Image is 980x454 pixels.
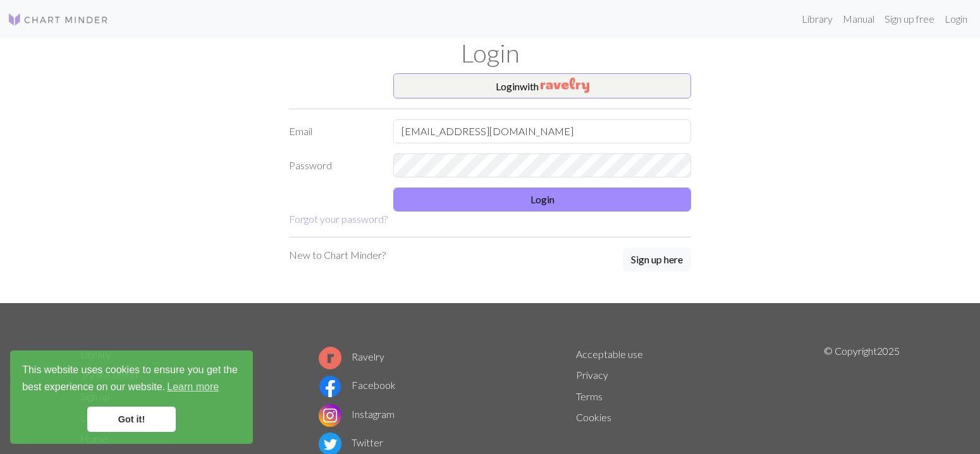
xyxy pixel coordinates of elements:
img: Logo [8,12,109,27]
button: Login [393,188,691,212]
a: learn more about cookies [165,378,221,397]
h1: Login [73,38,907,68]
a: Instagram [319,408,395,420]
a: Cookies [576,411,611,423]
div: cookieconsent [10,350,253,444]
a: Sign up free [879,6,940,32]
span: This website uses cookies to ensure you get the best experience on our website. [22,362,241,397]
label: Password [281,153,386,177]
a: Manual [838,6,879,32]
a: Twitter [319,436,383,448]
img: Facebook logo [319,375,341,398]
a: Home [80,433,108,445]
a: Library [797,6,838,32]
a: Facebook [319,379,396,391]
img: Ravelry logo [319,347,341,369]
a: Library [80,348,111,360]
img: Instagram logo [319,404,341,427]
button: Loginwith [393,73,691,99]
a: Terms [576,390,603,402]
a: Privacy [576,369,608,381]
a: Forgot your password? [289,213,388,225]
a: Acceptable use [576,348,643,360]
a: Ravelry [319,350,384,362]
a: dismiss cookie message [87,407,176,432]
label: Email [281,119,386,143]
a: Login [940,6,972,32]
a: Sign up here [623,248,691,273]
button: Sign up here [623,248,691,272]
img: Ravelry [541,78,589,93]
p: New to Chart Minder? [289,248,386,263]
